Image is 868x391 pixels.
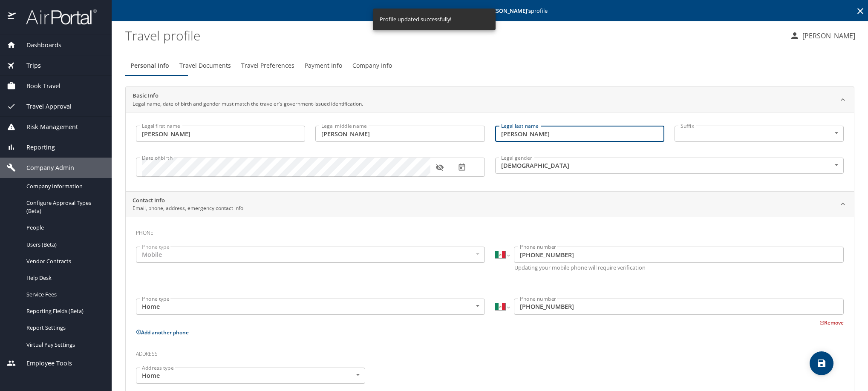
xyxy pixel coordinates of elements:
[16,163,74,172] span: Company Admin
[26,182,101,190] span: Company Information
[819,319,844,326] button: Remove
[26,274,101,282] span: Help Desk
[16,40,61,50] span: Dashboards
[305,60,342,71] span: Payment Info
[114,8,865,14] p: Editing profile
[26,257,101,265] span: Vendor Contracts
[495,158,844,174] div: [DEMOGRAPHIC_DATA]
[133,92,363,100] h2: Basic Info
[26,341,101,349] span: Virtual Pay Settings
[17,9,97,25] img: airportal-logo.png
[810,351,833,375] button: save
[26,324,101,332] span: Report Settings
[16,61,41,70] span: Trips
[380,11,451,28] div: Profile updated successfully!
[26,290,101,299] span: Service Fees
[786,28,859,43] button: [PERSON_NAME]
[675,126,844,142] div: ​
[136,345,844,359] h3: Address
[130,60,169,71] span: Personal Info
[136,368,365,384] div: Home
[241,60,294,71] span: Travel Preferences
[26,307,101,315] span: Reporting Fields (Beta)
[800,31,855,41] p: [PERSON_NAME]
[133,196,243,205] h2: Contact Info
[16,122,78,132] span: Risk Management
[352,60,392,71] span: Company Info
[136,224,844,238] h3: Phone
[16,81,61,91] span: Book Travel
[26,241,101,249] span: Users (Beta)
[26,199,101,215] span: Configure Approval Types (Beta)
[125,55,854,76] div: Profile
[126,112,854,191] div: Basic InfoLegal name, date of birth and gender must match the traveler's government-issued identi...
[16,143,55,152] span: Reporting
[514,265,844,270] p: Updating your mobile phone will require verification
[16,102,72,111] span: Travel Approval
[16,359,72,368] span: Employee Tools
[179,60,231,71] span: Travel Documents
[26,224,101,232] span: People
[133,100,363,108] p: Legal name, date of birth and gender must match the traveler's government-issued identification.
[136,247,485,263] div: Mobile
[8,9,17,25] img: icon-airportal.png
[136,299,485,315] div: Home
[133,204,243,212] p: Email, phone, address, emergency contact info
[125,22,783,49] h1: Travel profile
[126,192,854,217] div: Contact InfoEmail, phone, address, emergency contact info
[126,87,854,112] div: Basic InfoLegal name, date of birth and gender must match the traveler's government-issued identi...
[136,329,189,336] button: Add another phone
